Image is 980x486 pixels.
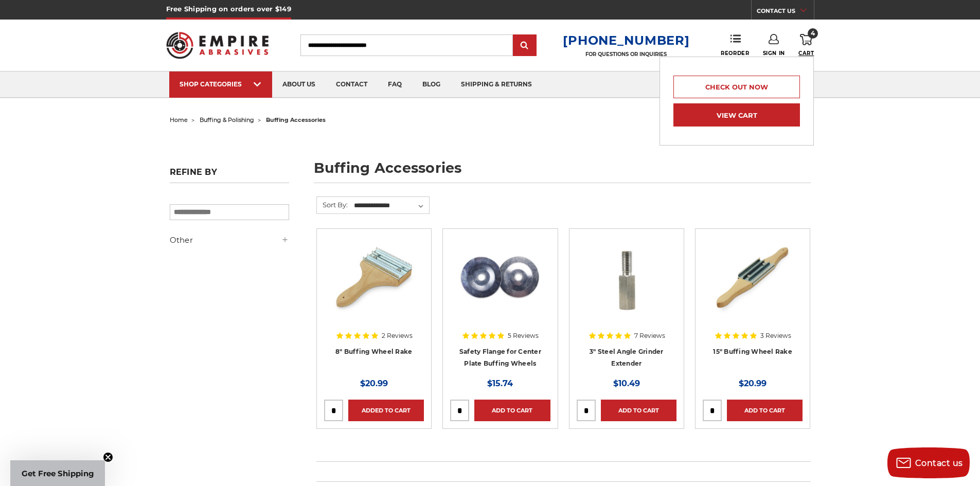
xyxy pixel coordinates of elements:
[487,379,513,388] span: $15.74
[601,400,676,421] a: Add to Cart
[459,236,541,318] img: 4 inch safety flange for center plate airway buffs
[713,348,792,355] a: 15" Buffing Wheel Rake
[514,35,535,56] input: Submit
[798,34,814,57] a: 4 Cart
[915,458,963,468] span: Contact us
[335,348,412,355] a: 8" Buffing Wheel Rake
[333,236,415,318] img: 8 inch single handle buffing wheel rake
[673,76,800,98] a: Check out now
[360,379,388,388] span: $20.99
[326,71,378,98] a: contact
[314,161,811,183] h1: buffing accessories
[459,348,541,367] a: Safety Flange for Center Plate Buffing Wheels
[382,333,413,339] span: 2 Reviews
[200,116,254,123] a: buffing & polishing
[590,348,664,367] a: 3" Steel Angle Grinder Extender
[170,167,289,183] h5: Refine by
[673,103,800,127] a: View Cart
[703,236,803,336] a: double handle buffing wheel cleaning rake
[170,116,188,123] a: home
[711,236,794,318] img: double handle buffing wheel cleaning rake
[450,236,550,336] a: 4 inch safety flange for center plate airway buffs
[585,236,668,318] img: 3" Steel Angle Grinder Extender
[508,333,539,339] span: 5 Reviews
[324,236,424,336] a: 8 inch single handle buffing wheel rake
[352,198,429,213] select: Sort By:
[170,234,289,246] h5: Other
[563,51,689,58] p: FOR QUESTIONS OR INQUIRIES
[266,116,326,123] span: buffing accessories
[451,71,542,98] a: shipping & returns
[760,333,791,339] span: 3 Reviews
[798,50,814,57] span: Cart
[563,33,689,48] a: [PHONE_NUMBER]
[22,469,94,478] span: Get Free Shipping
[378,71,412,98] a: faq
[10,460,105,486] div: Get Free ShippingClose teaser
[577,236,676,336] a: 3" Steel Angle Grinder Extender
[474,400,550,421] a: Add to Cart
[721,34,749,56] a: Reorder
[348,400,424,421] a: Added to Cart
[634,333,665,339] span: 7 Reviews
[808,28,818,39] span: 4
[763,50,785,57] span: Sign In
[272,71,326,98] a: about us
[317,197,348,212] label: Sort By:
[721,50,749,57] span: Reorder
[103,452,113,462] button: Close teaser
[613,379,640,388] span: $10.49
[757,5,814,20] a: CONTACT US
[166,25,269,65] img: Empire Abrasives
[180,80,262,88] div: SHOP CATEGORIES
[727,400,803,421] a: Add to Cart
[887,447,970,478] button: Contact us
[412,71,451,98] a: blog
[739,379,767,388] span: $20.99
